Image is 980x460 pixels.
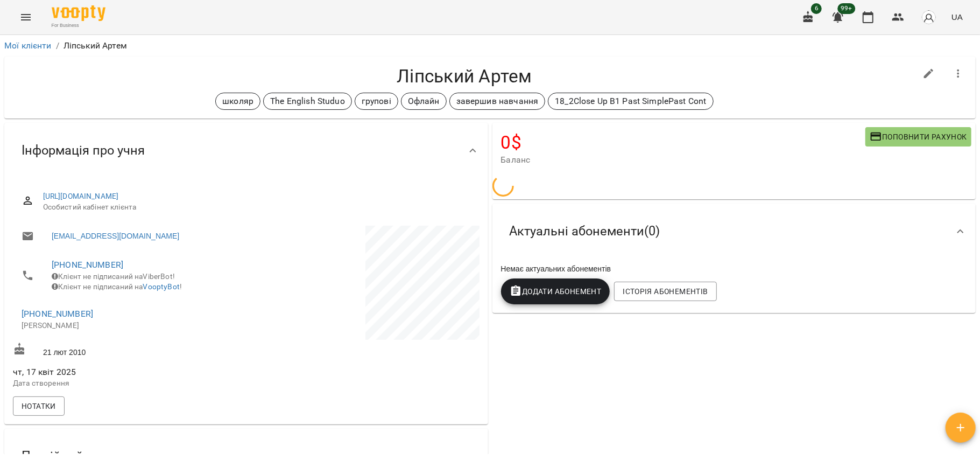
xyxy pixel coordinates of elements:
[52,282,182,291] span: Клієнт не підписаний на !
[951,11,963,23] span: UA
[501,154,865,166] span: Баланс
[401,93,447,110] div: Офлайн
[408,95,440,108] p: Офлайн
[22,142,145,159] span: Інформація про учня
[22,309,93,319] a: [PHONE_NUMBER]
[64,39,127,52] p: Ліпський Артем
[501,131,865,154] h4: 0 $
[492,204,976,259] div: Актуальні абонементи(0)
[13,65,916,87] h4: Ліпський Артем
[614,282,716,301] button: Історія абонементів
[52,231,179,241] a: [EMAIL_ADDRESS][DOMAIN_NAME]
[947,7,967,27] button: UA
[52,5,105,21] img: Voopty Logo
[143,282,180,291] a: VooptyBot
[623,285,708,298] span: Історія абонементів
[222,95,253,108] p: школяр
[499,261,970,276] div: Немає актуальних абонементів
[870,130,967,143] span: Поповнити рахунок
[13,366,244,379] span: чт, 17 квіт 2025
[52,272,175,281] span: Клієнт не підписаний на ViberBot!
[4,123,488,178] div: Інформація про учня
[4,39,976,52] nav: breadcrumb
[838,3,856,14] span: 99+
[52,260,123,270] a: [PHONE_NUMBER]
[555,95,706,108] p: 18_2Close Up B1 Past SimplePast Cont
[355,93,398,110] div: групові
[548,93,713,110] div: 18_2Close Up B1 Past SimplePast Cont
[865,127,971,147] button: Поповнити рахунок
[13,396,65,416] button: Нотатки
[362,95,391,108] p: групові
[4,40,52,51] a: Мої клієнти
[22,320,235,331] p: [PERSON_NAME]
[456,95,539,108] p: завершив навчання
[43,192,119,200] a: [URL][DOMAIN_NAME]
[11,340,246,360] div: 21 лют 2010
[215,93,260,110] div: школяр
[501,278,610,304] button: Додати Абонемент
[13,378,244,389] p: Дата створення
[510,285,602,298] span: Додати Абонемент
[811,3,822,14] span: 6
[263,93,352,110] div: The English Studuo
[22,400,56,413] span: Нотатки
[13,4,39,30] button: Menu
[921,10,936,25] img: avatar_s.png
[52,22,105,29] span: For Business
[510,223,660,240] span: Актуальні абонементи ( 0 )
[56,39,59,52] li: /
[449,93,546,110] div: завершив навчання
[43,202,471,213] span: Особистий кабінет клієнта
[270,95,345,108] p: The English Studuo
